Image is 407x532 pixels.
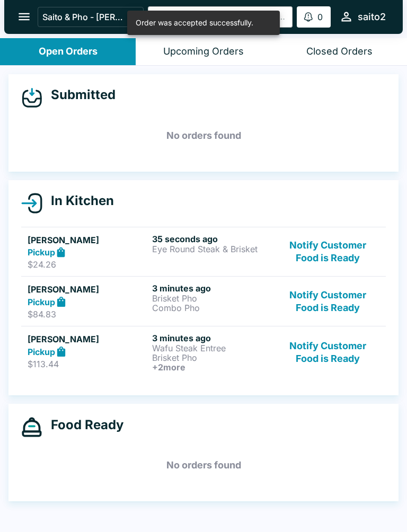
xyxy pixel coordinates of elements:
h4: In Kitchen [42,193,114,209]
h5: No orders found [21,446,386,484]
div: Closed Orders [306,46,373,58]
p: Saito & Pho - [PERSON_NAME] [42,12,124,22]
button: saito2 [335,5,390,28]
p: Brisket Pho [152,294,272,303]
h6: 3 minutes ago [152,283,272,294]
h4: Submitted [42,87,116,103]
h6: 35 seconds ago [152,234,272,244]
h5: No orders found [21,117,386,155]
p: 0 [317,12,323,22]
div: Order was accepted successfully. [136,14,253,32]
button: Notify Customer Food is Ready [277,283,379,320]
h6: + 2 more [152,362,272,372]
h5: [PERSON_NAME] [28,234,148,246]
strong: Pickup [28,297,55,307]
button: Notify Customer Food is Ready [277,234,379,270]
a: [PERSON_NAME]Pickup$84.833 minutes agoBrisket PhoCombo PhoNotify Customer Food is Ready [21,276,386,326]
strong: Pickup [28,347,55,357]
p: $84.83 [28,309,148,320]
p: Wafu Steak Entree [152,343,272,353]
p: $24.26 [28,259,148,270]
h5: [PERSON_NAME] [28,283,148,296]
button: Notify Customer Food is Ready [277,333,379,372]
button: open drawer [11,3,38,30]
div: saito2 [358,11,386,23]
p: $113.44 [28,359,148,369]
div: Upcoming Orders [163,46,244,58]
h6: 3 minutes ago [152,333,272,343]
a: [PERSON_NAME]Pickup$24.2635 seconds agoEye Round Steak & BrisketNotify Customer Food is Ready [21,227,386,277]
a: [PERSON_NAME]Pickup$113.443 minutes agoWafu Steak EntreeBrisket Pho+2moreNotify Customer Food is ... [21,326,386,378]
h4: Food Ready [42,417,123,433]
h5: [PERSON_NAME] [28,333,148,345]
p: Combo Pho [152,303,272,313]
p: Eye Round Steak & Brisket [152,244,272,254]
p: Brisket Pho [152,353,272,362]
strong: Pickup [28,247,55,258]
button: Saito & Pho - [PERSON_NAME] [38,7,144,27]
div: Open Orders [39,46,98,58]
